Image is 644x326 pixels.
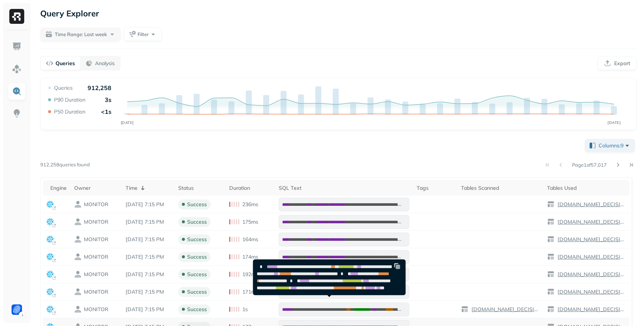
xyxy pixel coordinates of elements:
[105,96,111,103] p: 3s
[121,120,134,125] tspan: [DATE]
[88,84,111,92] p: 912,258
[607,120,621,125] tspan: [DATE]
[556,288,626,295] p: [DOMAIN_NAME]_DECISIONS
[547,236,555,243] img: table
[547,288,555,295] img: table
[50,185,67,192] div: Engine
[242,306,248,313] p: 1s
[242,236,258,243] p: 164ms
[555,236,626,243] a: [DOMAIN_NAME]_DECISIONS
[12,64,22,74] img: Assets
[84,306,108,313] p: MONITOR
[12,42,22,51] img: Dashboard
[126,218,171,226] p: Oct 4, 2025 7:15 PM
[547,201,555,208] img: table
[547,253,555,261] img: table
[84,218,108,226] p: MONITOR
[461,306,468,313] img: table
[572,162,607,168] p: Page 1 of 57,017
[54,96,85,103] p: P90 Duration
[55,31,107,38] span: Time Range: Last week
[95,60,115,67] p: Analysis
[556,201,626,208] p: [DOMAIN_NAME]_DECISIONS
[12,86,22,96] img: Query Explorer
[556,253,626,261] p: [DOMAIN_NAME]_DECISIONS
[126,306,171,313] p: Oct 4, 2025 7:15 PM
[547,218,555,226] img: table
[556,218,626,226] p: [DOMAIN_NAME]_DECISIONS
[555,271,626,278] a: [DOMAIN_NAME]_DECISIONS
[126,253,171,261] p: Oct 4, 2025 7:15 PM
[84,236,108,243] p: MONITOR
[556,271,626,278] p: [DOMAIN_NAME]_DECISIONS
[84,271,108,278] p: MONITOR
[126,271,171,278] p: Oct 4, 2025 7:15 PM
[84,253,108,261] p: MONITOR
[56,60,75,67] p: Queries
[555,218,626,226] a: [DOMAIN_NAME]_DECISIONS
[187,201,207,208] p: success
[229,185,271,192] div: Duration
[12,304,22,315] img: Forter
[126,236,171,243] p: Oct 4, 2025 7:15 PM
[555,288,626,295] a: [DOMAIN_NAME]_DECISIONS
[555,201,626,208] a: [DOMAIN_NAME]_DECISIONS
[40,161,90,169] p: 912,258 queries found
[187,218,207,226] p: success
[470,306,540,313] p: [DOMAIN_NAME]_DECISIONS
[242,288,258,295] p: 171ms
[126,183,171,192] div: Time
[242,201,258,208] p: 236ms
[12,109,22,118] img: Insights
[84,201,108,208] p: MONITOR
[242,218,258,226] p: 175ms
[124,28,162,41] button: Filter
[187,306,207,313] p: success
[126,288,171,295] p: Oct 4, 2025 7:15 PM
[84,288,108,295] p: MONITOR
[597,57,637,70] button: Export
[468,306,540,313] a: [DOMAIN_NAME]_DECISIONS
[54,108,85,115] p: P50 Duration
[547,306,555,313] img: table
[555,306,626,313] a: [DOMAIN_NAME]_DECISIONS
[556,306,626,313] p: [DOMAIN_NAME]_DECISIONS
[599,142,631,149] span: Columns: 9
[187,271,207,278] p: success
[242,253,258,261] p: 174ms
[187,236,207,243] p: success
[9,9,24,24] img: Ryft
[555,253,626,261] a: [DOMAIN_NAME]_DECISIONS
[547,271,555,278] img: table
[417,185,454,192] div: Tags
[101,108,111,115] p: <1s
[187,253,207,261] p: success
[585,139,635,152] button: Columns:9
[178,185,221,192] div: Status
[126,201,171,208] p: Oct 4, 2025 7:15 PM
[40,28,121,41] button: Time Range: Last week
[40,7,99,20] p: Query Explorer
[242,271,258,278] p: 192ms
[187,288,207,295] p: success
[556,236,626,243] p: [DOMAIN_NAME]_DECISIONS
[279,185,409,192] div: SQL Text
[54,84,73,92] p: Queries
[74,185,118,192] div: Owner
[138,31,149,38] span: Filter
[547,185,626,192] div: Tables Used
[461,185,540,192] div: Tables Scanned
